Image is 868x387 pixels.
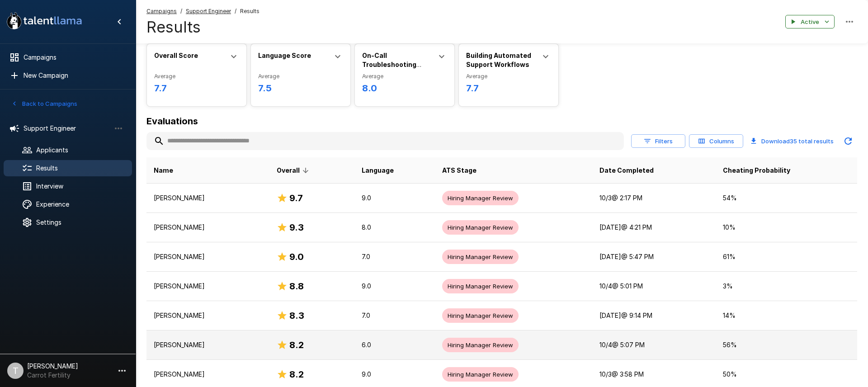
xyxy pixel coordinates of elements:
h6: 9.0 [289,250,304,264]
span: Hiring Manager Review [442,341,519,349]
p: 50 % [723,370,850,379]
p: [PERSON_NAME] [154,311,262,320]
b: Language Score [258,52,311,59]
u: Support Engineer [186,8,231,14]
span: Name [154,165,173,176]
h6: 8.2 [289,367,304,382]
span: Date Completed [599,165,654,176]
button: Filters [631,134,685,148]
span: Average [362,72,447,81]
button: Columns [689,134,743,148]
span: Hiring Manager Review [442,223,519,232]
p: 9.0 [362,370,428,379]
h6: 9.7 [289,191,303,205]
span: Language [362,165,394,176]
h6: 8.3 [289,308,304,323]
span: Hiring Manager Review [442,311,519,320]
span: Hiring Manager Review [442,253,519,261]
b: Evaluations [146,116,198,127]
span: Average [258,72,343,81]
h6: 7.5 [258,81,343,95]
b: Building Automated Support Workflows [466,52,531,68]
h6: 8.8 [289,279,304,293]
span: / [235,7,236,16]
span: Hiring Manager Review [442,370,519,379]
p: 9.0 [362,282,428,291]
td: 10/4 @ 5:01 PM [592,272,716,301]
h6: 8.2 [289,338,304,352]
p: 10 % [723,223,850,232]
td: [DATE] @ 5:47 PM [592,242,716,272]
p: 7.0 [362,311,428,320]
u: Campaigns [146,8,177,14]
p: [PERSON_NAME] [154,223,262,232]
button: Active [785,15,835,29]
h6: 8.0 [362,81,447,95]
button: Updated Today - 10:03 AM [839,132,857,150]
p: 9.0 [362,193,428,203]
span: Average [466,72,551,81]
p: 61 % [723,252,850,261]
td: [DATE] @ 4:21 PM [592,213,716,242]
p: 56 % [723,340,850,349]
p: 8.0 [362,223,428,232]
span: ATS Stage [442,165,476,176]
span: Hiring Manager Review [442,282,519,291]
p: [PERSON_NAME] [154,370,262,379]
p: 14 % [723,311,850,320]
span: Average [154,72,239,81]
p: [PERSON_NAME] [154,282,262,291]
h6: 7.7 [466,81,551,95]
span: / [180,7,182,16]
button: Download35 total results [747,132,837,150]
h6: 7.7 [154,81,239,95]
p: 6.0 [362,340,428,349]
td: 10/3 @ 2:17 PM [592,184,716,213]
td: 10/4 @ 5:07 PM [592,330,716,360]
p: 54 % [723,193,850,203]
p: [PERSON_NAME] [154,193,262,203]
b: Overall Score [154,52,198,59]
p: [PERSON_NAME] [154,340,262,349]
b: On-Call Troubleshooting Protocols [362,52,421,77]
span: Cheating Probability [723,165,790,176]
p: 3 % [723,282,850,291]
h4: Results [146,18,259,37]
span: Overall [277,165,311,176]
span: Results [240,7,259,16]
p: 7.0 [362,252,428,261]
h6: 9.3 [289,220,304,235]
p: [PERSON_NAME] [154,252,262,261]
td: [DATE] @ 9:14 PM [592,301,716,330]
span: Hiring Manager Review [442,194,519,203]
